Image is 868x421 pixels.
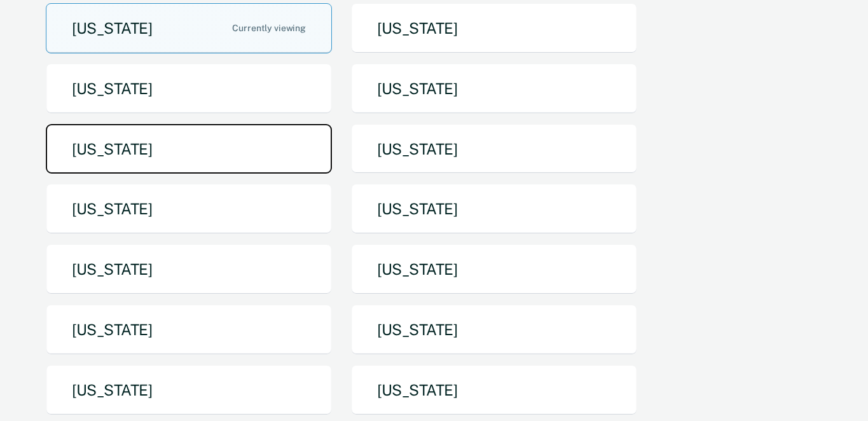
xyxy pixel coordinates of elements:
button: [US_STATE] [46,244,332,294]
button: [US_STATE] [46,365,332,415]
button: [US_STATE] [351,184,637,234]
button: [US_STATE] [351,365,637,415]
button: [US_STATE] [46,184,332,234]
button: [US_STATE] [46,124,332,174]
button: [US_STATE] [46,3,332,53]
button: [US_STATE] [46,64,332,114]
button: [US_STATE] [351,305,637,355]
button: [US_STATE] [351,244,637,294]
button: [US_STATE] [351,3,637,53]
button: [US_STATE] [351,124,637,174]
button: [US_STATE] [46,305,332,355]
button: [US_STATE] [351,64,637,114]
